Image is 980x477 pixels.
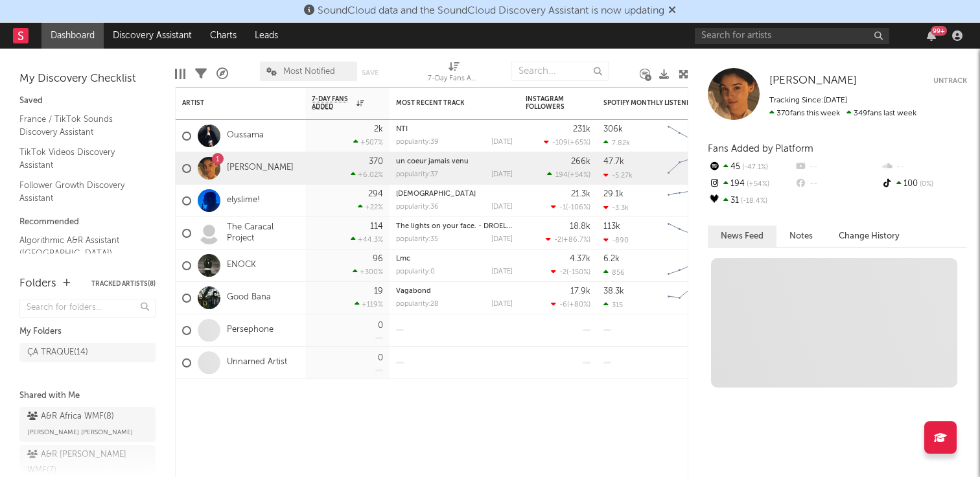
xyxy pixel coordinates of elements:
a: Charts [201,23,246,49]
div: 45 [708,159,794,176]
button: Tracked Artists(8) [91,281,156,287]
div: -3.3k [603,204,629,212]
span: -2 [559,269,566,276]
div: 6.2k [603,255,620,263]
div: +507 % [353,138,383,146]
div: -- [794,159,880,176]
a: [PERSON_NAME] [769,75,857,87]
div: 2k [374,125,383,134]
a: ENOCK [227,260,256,271]
div: Lmc [396,255,513,262]
span: -150 % [568,269,589,276]
div: Edit Columns [175,55,185,93]
a: elyslime! [227,195,260,206]
button: News Feed [708,226,776,247]
a: Algorithmic A&R Assistant ([GEOGRAPHIC_DATA]) [19,233,143,260]
input: Search for folders... [19,299,156,318]
div: 31 [708,192,794,209]
div: Most Recent Track [396,99,493,107]
div: 0 [378,354,383,362]
span: -106 % [568,204,589,211]
a: Leads [246,23,287,49]
span: -109 [552,139,568,146]
svg: Chart title [662,282,720,314]
div: 370 [369,157,383,166]
div: ( ) [544,138,590,146]
div: A&R Pipeline [216,55,228,93]
span: 349 fans last week [769,110,916,117]
span: 7-Day Fans Added [312,95,353,111]
input: Search... [511,62,609,81]
a: Persephone [227,325,274,336]
div: A&R Africa WMF ( 8 ) [27,409,114,425]
a: Lmc [396,255,410,262]
div: My Discovery Checklist [19,71,156,87]
div: 38.3k [603,287,624,296]
div: My Folders [19,324,156,340]
a: Dashboard [41,23,104,49]
span: 194 [555,172,568,179]
div: popularity: 28 [396,301,439,308]
div: ( ) [547,170,590,179]
span: +54 % [745,181,769,188]
span: +54 % [570,172,589,179]
div: ( ) [551,203,590,211]
a: [DEMOGRAPHIC_DATA] [396,191,476,198]
div: Saved [19,93,156,109]
svg: Chart title [662,152,720,185]
div: 306k [603,125,623,134]
div: Filters [195,55,207,93]
div: Shared with Me [19,388,156,404]
div: popularity: 36 [396,204,439,211]
a: TikTok Videos Discovery Assistant [19,145,143,172]
div: -- [881,159,967,176]
div: Artist [182,99,279,107]
div: Recommended [19,215,156,230]
div: 114 [370,222,383,231]
div: 266k [571,157,590,166]
span: -18.4 % [739,198,767,205]
button: Notes [776,226,826,247]
a: un coeur jamais venu [396,158,469,165]
span: [PERSON_NAME] [PERSON_NAME] [27,425,133,440]
div: +44.3 % [351,235,383,244]
div: 4.37k [570,255,590,263]
div: Vagabond [396,288,513,295]
div: -- [794,176,880,192]
svg: Chart title [662,250,720,282]
div: 315 [603,301,623,309]
div: 856 [603,268,625,277]
div: 0 [378,321,383,330]
div: popularity: 35 [396,236,438,243]
button: Save [362,69,379,76]
a: Follower Growth Discovery Assistant [19,178,143,205]
button: Change History [826,226,913,247]
span: -6 [559,301,567,308]
div: +22 % [358,203,383,211]
div: 7.82k [603,139,630,147]
div: [DATE] [491,301,513,308]
a: Oussama [227,130,264,141]
div: 194 [708,176,794,192]
span: Fans Added by Platform [708,144,813,154]
a: The Caracal Project [227,222,299,244]
a: France / TikTok Sounds Discovery Assistant [19,112,143,139]
div: popularity: 0 [396,268,435,275]
div: +119 % [355,300,383,308]
div: ( ) [551,300,590,308]
div: ( ) [551,268,590,276]
a: Unnamed Artist [227,357,287,368]
span: -2 [554,237,561,244]
div: 100 [881,176,967,192]
span: 370 fans this week [769,110,840,117]
a: A&R Africa WMF(8)[PERSON_NAME] [PERSON_NAME] [19,407,156,442]
a: The lights on your face. - DROELOE Remix [396,223,539,230]
div: Instagram Followers [526,95,571,111]
a: Discovery Assistant [104,23,201,49]
span: +80 % [569,301,589,308]
div: Folders [19,276,56,292]
button: Untrack [933,75,967,87]
a: Vagabond [396,288,431,295]
div: fulani [396,191,513,198]
span: 0 % [918,181,933,188]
